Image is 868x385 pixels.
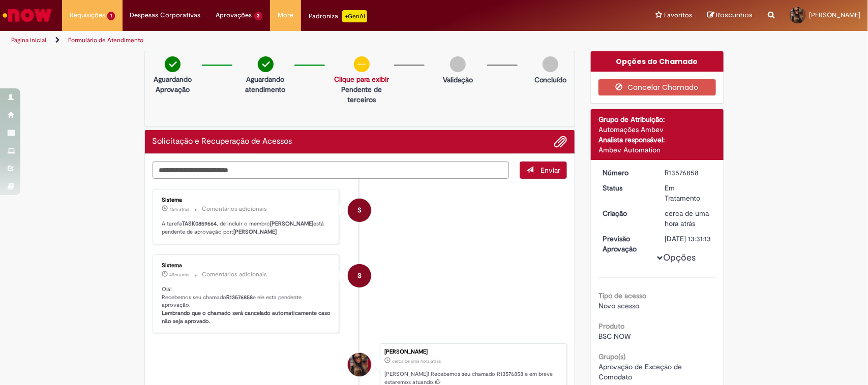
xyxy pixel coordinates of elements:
[162,220,332,236] p: A tarefa , de incluir o membro está pendente de aprovação por:
[520,162,567,179] button: Enviar
[809,11,860,19] span: [PERSON_NAME]
[598,114,716,124] div: Grupo de Atribuição:
[170,206,190,212] time: 29/09/2025 13:31:28
[130,10,201,20] span: Despesas Corporativas
[348,353,371,376] div: Desiree da Silva Germano
[8,31,571,50] ul: Trilhas de página
[665,183,712,203] div: Em Tratamento
[242,74,289,94] p: Aguardando atendimento
[170,206,190,212] span: 45m atrás
[334,84,389,105] p: Pendente de terceiros
[534,75,567,85] p: Concluído
[384,349,561,355] div: [PERSON_NAME]
[392,358,441,364] span: cerca de uma hora atrás
[707,11,753,20] a: Rascunhos
[216,10,252,20] span: Aprovações
[254,12,263,20] span: 3
[334,75,389,84] a: Clique para exibir
[541,166,560,175] span: Enviar
[348,264,371,287] div: System
[11,36,46,44] a: Página inicial
[258,56,274,72] img: check-circle-green.png
[170,272,190,278] time: 29/09/2025 13:31:23
[598,145,716,155] div: Ambev Automation
[107,12,115,20] span: 1
[271,220,314,228] b: [PERSON_NAME]
[595,234,657,254] dt: Previsão Aprovação
[354,56,370,72] img: circle-minus.png
[357,264,362,288] span: S
[450,56,466,72] img: img-circle-grey.png
[202,270,267,279] small: Comentários adicionais
[162,285,332,326] p: Olá! Recebemos seu chamado e ele esta pendente aprovação.
[153,137,292,146] h2: Solicitação e Recuperação de Acessos Histórico de tíquete
[202,205,267,213] small: Comentários adicionais
[348,199,371,222] div: System
[153,162,510,179] textarea: Digite sua mensagem aqui...
[554,135,567,148] button: Adicionar anexos
[162,263,332,269] div: Sistema
[598,291,646,300] b: Tipo de acesso
[183,220,217,228] b: TASK0859664
[598,124,716,135] div: Automações Ambev
[1,5,53,25] img: ServiceNow
[162,309,333,325] b: Lembrando que o chamado será cancelado automaticamente caso não seja aprovado.
[234,228,277,236] b: [PERSON_NAME]
[665,209,709,228] span: cerca de uma hora atrás
[665,168,712,178] div: R13576858
[68,36,143,44] a: Formulário de Atendimento
[716,10,753,20] span: Rascunhos
[357,198,362,222] span: S
[170,272,190,278] span: 45m atrás
[595,168,657,178] dt: Número
[591,51,724,72] div: Opções do Chamado
[665,208,712,229] div: 29/09/2025 13:31:12
[665,209,709,228] time: 29/09/2025 13:31:12
[165,56,181,72] img: check-circle-green.png
[227,294,253,301] b: R13576858
[309,10,367,22] div: Padroniza
[665,234,712,244] div: [DATE] 13:31:13
[149,74,197,94] p: Aguardando Aprovação
[543,56,558,72] img: img-circle-grey.png
[598,332,631,341] span: BSC NOW
[162,197,332,203] div: Sistema
[598,352,625,361] b: Grupo(s)
[278,10,293,20] span: More
[392,358,441,364] time: 29/09/2025 13:31:12
[598,362,684,381] span: Aprovação de Exceção de Comodato
[595,208,657,218] dt: Criação
[598,322,624,331] b: Produto
[664,10,692,20] span: Favoritos
[70,10,105,20] span: Requisições
[598,135,716,145] div: Analista responsável:
[598,79,716,95] button: Cancelar Chamado
[342,10,367,22] p: +GenAi
[598,301,639,310] span: Novo acesso
[443,75,473,85] p: Validação
[595,183,657,193] dt: Status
